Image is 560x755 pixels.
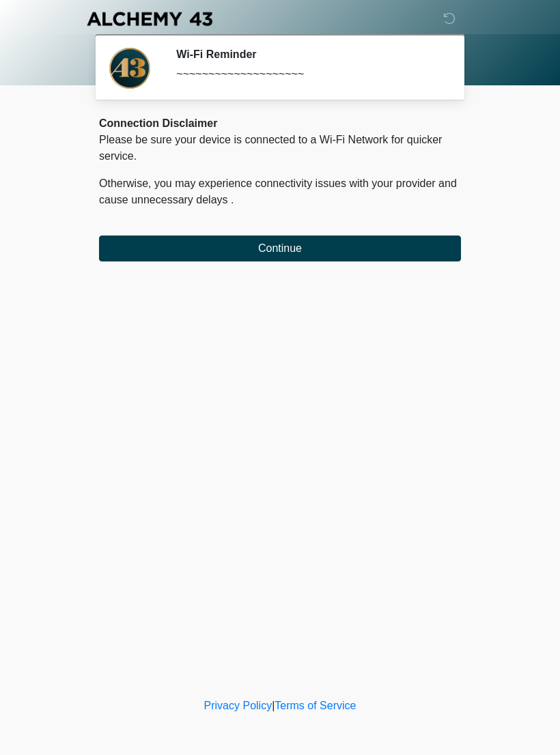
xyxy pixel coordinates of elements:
[85,10,214,27] img: Alchemy 43 Logo
[275,700,356,711] a: Terms of Service
[109,48,150,89] img: Agent Avatar
[272,700,275,711] a: |
[176,48,440,61] h2: Wi-Fi Reminder
[99,236,461,261] button: Continue
[99,132,461,165] p: Please be sure your device is connected to a Wi-Fi Network for quicker service.
[99,115,461,132] div: Connection Disclaimer
[99,175,461,208] p: Otherwise, you may experience connectivity issues with your provider and cause unnecessary delays .
[176,66,440,83] div: ~~~~~~~~~~~~~~~~~~~~
[204,700,272,711] a: Privacy Policy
